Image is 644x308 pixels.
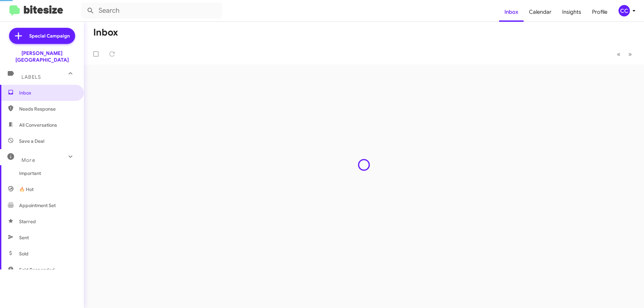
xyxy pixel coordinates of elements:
input: Search [81,3,222,19]
span: Needs Response [19,106,76,112]
button: CC [613,5,637,16]
span: All Conversations [19,122,57,128]
span: Save a Deal [19,138,44,144]
a: Profile [587,2,613,22]
div: CC [619,5,630,16]
span: » [628,50,632,58]
span: Appointment Set [19,202,56,209]
span: Sent [19,234,29,241]
a: Insights [557,2,587,22]
span: Sold [19,250,29,257]
span: Starred [19,218,36,225]
span: 🔥 Hot [19,186,34,193]
span: Labels [21,74,41,80]
button: Previous [613,47,625,61]
h1: Inbox [93,27,118,38]
span: More [21,157,35,163]
a: Inbox [499,2,524,22]
span: Inbox [19,89,76,96]
span: « [617,50,621,58]
span: Sold Responded [19,266,55,273]
span: Important [19,170,76,177]
span: Special Campaign [29,33,70,39]
button: Next [624,47,636,61]
a: Special Campaign [9,28,75,44]
nav: Page navigation example [613,47,636,61]
a: Calendar [524,2,557,22]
